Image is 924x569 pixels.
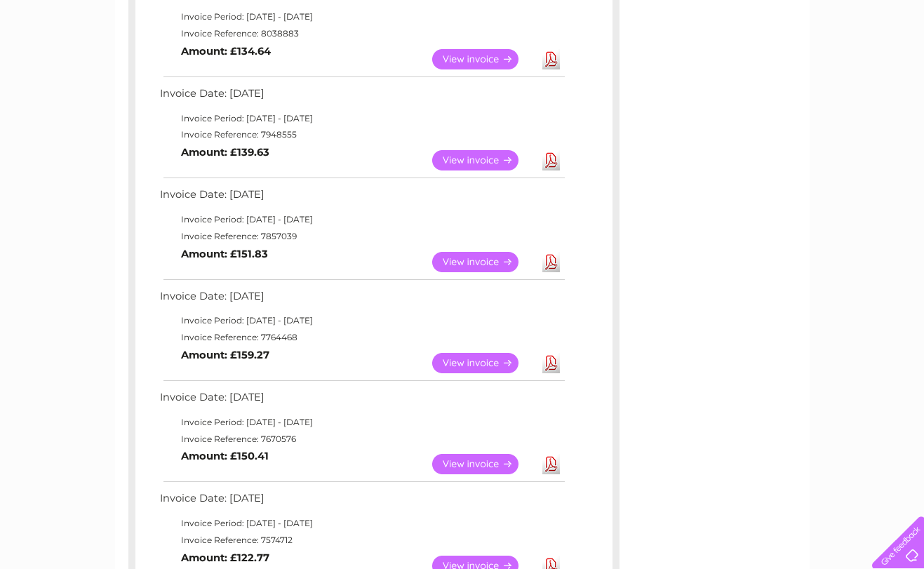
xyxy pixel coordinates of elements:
img: logo.png [32,36,104,79]
b: Amount: £159.27 [181,349,269,361]
b: Amount: £150.41 [181,450,269,462]
a: 0333 014 3131 [659,7,756,25]
a: Download [542,454,560,474]
a: Contact [831,60,865,70]
b: Amount: £134.64 [181,45,271,58]
td: Invoice Period: [DATE] - [DATE] [156,211,567,228]
td: Invoice Date: [DATE] [156,185,567,211]
td: Invoice Period: [DATE] - [DATE] [156,414,567,431]
td: Invoice Reference: 8038883 [156,25,567,42]
a: View [432,49,535,69]
a: View [432,150,535,170]
td: Invoice Period: [DATE] - [DATE] [156,312,567,329]
td: Invoice Reference: 7948555 [156,126,567,143]
a: View [432,454,535,474]
td: Invoice Reference: 7857039 [156,228,567,245]
b: Amount: £139.63 [181,146,269,159]
a: Telecoms [751,60,794,70]
a: Energy [712,60,743,70]
a: View [432,353,535,373]
td: Invoice Reference: 7574712 [156,532,567,549]
td: Invoice Date: [DATE] [156,388,567,414]
b: Amount: £151.83 [181,248,268,260]
a: Download [542,252,560,272]
td: Invoice Period: [DATE] - [DATE] [156,8,567,25]
a: Blog [802,60,822,70]
a: Water [677,60,704,70]
td: Invoice Reference: 7764468 [156,329,567,346]
a: View [432,252,535,272]
td: Invoice Reference: 7670576 [156,431,567,448]
a: Download [542,150,560,170]
td: Invoice Period: [DATE] - [DATE] [156,515,567,532]
a: Log out [878,60,911,70]
a: Download [542,49,560,69]
b: Amount: £122.77 [181,551,269,564]
td: Invoice Date: [DATE] [156,489,567,515]
div: Clear Business is a trading name of Verastar Limited (registered in [GEOGRAPHIC_DATA] No. 3667643... [131,8,794,68]
a: Download [542,353,560,373]
td: Invoice Date: [DATE] [156,84,567,110]
td: Invoice Period: [DATE] - [DATE] [156,110,567,127]
td: Invoice Date: [DATE] [156,287,567,313]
